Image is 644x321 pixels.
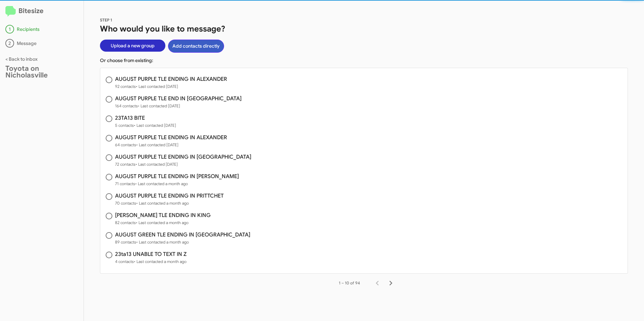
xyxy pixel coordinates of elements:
div: 2 [5,39,14,48]
span: 4 contacts [115,258,186,265]
h3: AUGUST PURPLE TLE ENDING IN ALEXANDER [115,135,227,140]
span: • Last contacted [DATE] [138,103,180,108]
h3: 23TA13 BITE [115,115,176,121]
div: 1 [5,25,14,34]
span: 70 contacts [115,200,224,207]
span: • Last contacted a month ago [136,201,189,206]
span: 82 contacts [115,219,211,226]
span: • Last contacted [DATE] [134,123,176,128]
span: 5 contacts [115,122,176,129]
span: Upload a new group [111,40,155,52]
h3: AUGUST GREEN TLE ENDING IN [GEOGRAPHIC_DATA] [115,232,250,237]
h3: [PERSON_NAME] TLE ENDING IN KING [115,213,211,218]
div: Message [5,39,78,48]
span: 92 contacts [115,83,227,90]
button: Next page [384,276,397,290]
h3: AUGUST PURPLE TLE ENDING IN [PERSON_NAME] [115,174,239,179]
div: 1 – 10 of 94 [339,280,360,286]
span: 71 contacts [115,180,239,187]
h3: AUGUST PURPLE TLE ENDING IN PRITTCHET [115,193,224,199]
span: • Last contacted [DATE] [136,142,178,147]
div: Toyota on Nicholasville [5,65,78,78]
h3: AUGUST PURPLE TLE END IN [GEOGRAPHIC_DATA] [115,96,241,101]
button: Add contacts directly [168,40,224,53]
button: Upload a new group [100,40,165,52]
p: Or choose from existing: [100,57,628,64]
div: Recipients [5,25,78,34]
span: 64 contacts [115,142,227,148]
span: 164 contacts [115,103,241,109]
h1: Who would you like to message? [100,23,628,34]
a: < Back to inbox [5,56,38,62]
span: • Last contacted a month ago [134,259,186,264]
h3: AUGUST PURPLE TLE ENDING IN [GEOGRAPHIC_DATA] [115,154,251,160]
span: • Last contacted a month ago [135,181,188,186]
h2: Bitesize [5,6,78,17]
img: logo-minimal.svg [5,6,16,17]
span: STEP 1 [100,17,112,22]
button: Previous page [371,276,384,290]
h3: 23ta13 UNABLE TO TEXT IN Z [115,252,186,257]
span: 72 contacts [115,161,251,168]
span: • Last contacted [DATE] [136,162,178,167]
h3: AUGUST PURPLE TLE ENDING IN ALEXANDER [115,76,227,82]
span: • Last contacted a month ago [136,239,189,245]
span: • Last contacted [DATE] [136,84,178,89]
span: 89 contacts [115,239,250,246]
span: • Last contacted a month ago [136,220,189,225]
